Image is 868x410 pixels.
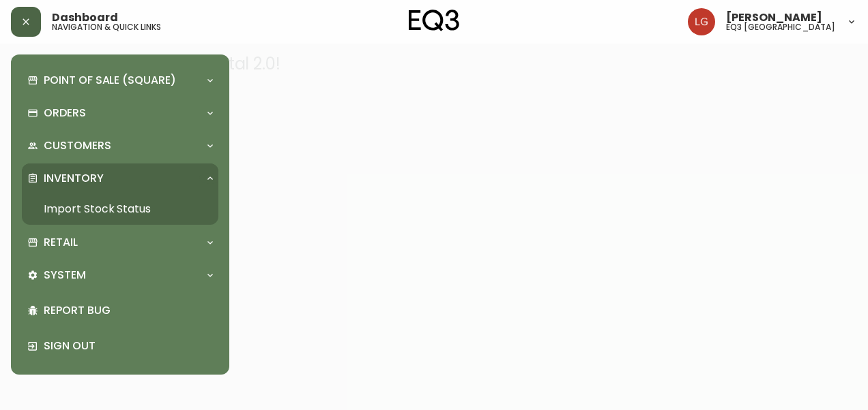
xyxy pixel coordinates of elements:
[44,268,86,283] p: System
[22,163,218,193] div: Inventory
[22,65,218,95] div: Point of Sale (Square)
[52,23,161,31] h5: navigation & quick links
[409,10,459,31] img: logo
[22,293,218,328] div: Report Bug
[44,338,213,353] p: Sign Out
[726,23,835,31] h5: eq3 [GEOGRAPHIC_DATA]
[22,131,218,161] div: Customers
[726,12,822,23] span: [PERSON_NAME]
[688,8,715,35] img: da6fc1c196b8cb7038979a7df6c040e1
[52,12,118,23] span: Dashboard
[44,73,176,88] p: Point of Sale (Square)
[44,235,78,250] p: Retail
[22,193,218,225] a: Import Stock Status
[22,260,218,290] div: System
[44,106,86,121] p: Orders
[44,138,111,153] p: Customers
[44,171,104,186] p: Inventory
[22,328,218,364] div: Sign Out
[22,227,218,257] div: Retail
[44,303,213,318] p: Report Bug
[22,98,218,128] div: Orders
